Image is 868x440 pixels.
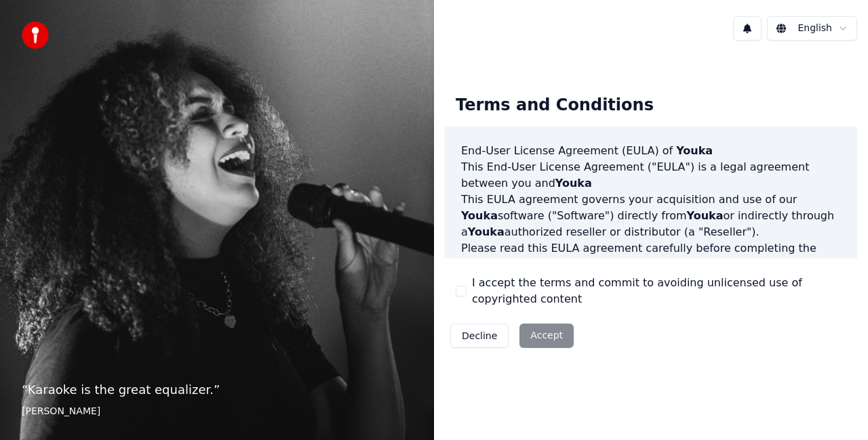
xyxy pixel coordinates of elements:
[445,84,665,127] div: Terms and Conditions
[450,324,509,348] button: Decline
[468,225,505,238] span: Youka
[676,144,713,157] span: Youka
[22,405,412,418] footer: [PERSON_NAME]
[555,177,592,190] span: Youka
[461,240,841,305] p: Please read this EULA agreement carefully before completing the installation process and using th...
[687,209,724,222] span: Youka
[472,275,846,307] label: I accept the terms and commit to avoiding unlicensed use of copyrighted content
[648,258,684,271] span: Youka
[461,209,498,222] span: Youka
[461,159,841,192] p: This End-User License Agreement ("EULA") is a legal agreement between you and
[461,143,841,159] h3: End-User License Agreement (EULA) of
[22,380,412,399] p: “ Karaoke is the great equalizer. ”
[22,22,49,49] img: youka
[461,192,841,240] p: This EULA agreement governs your acquisition and use of our software ("Software") directly from o...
